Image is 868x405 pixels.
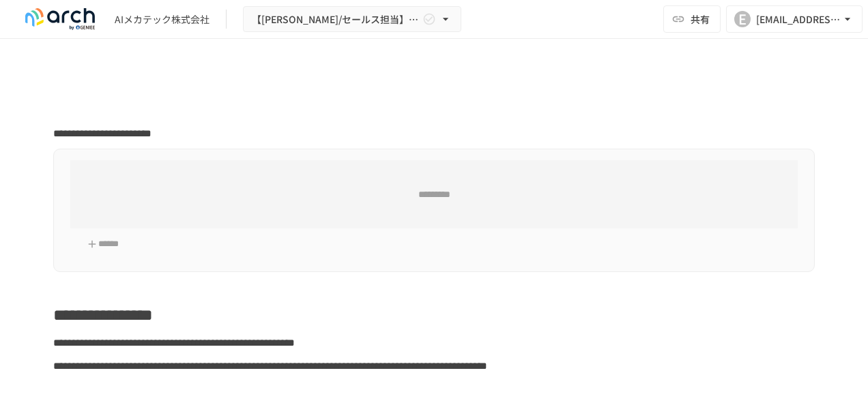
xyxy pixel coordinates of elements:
span: 【[PERSON_NAME]/セールス担当】AIメカテック株式会社様_初期設定サポート [252,11,420,28]
button: E[EMAIL_ADDRESS][DOMAIN_NAME] [726,5,863,33]
div: AIメカテック株式会社 [115,12,209,27]
button: 共有 [663,5,721,33]
button: 【[PERSON_NAME]/セールス担当】AIメカテック株式会社様_初期設定サポート [243,6,461,33]
img: logo-default@2x-9cf2c760.svg [16,8,104,30]
div: [EMAIL_ADDRESS][DOMAIN_NAME] [756,11,841,28]
span: 共有 [691,12,710,27]
div: E [734,11,751,27]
